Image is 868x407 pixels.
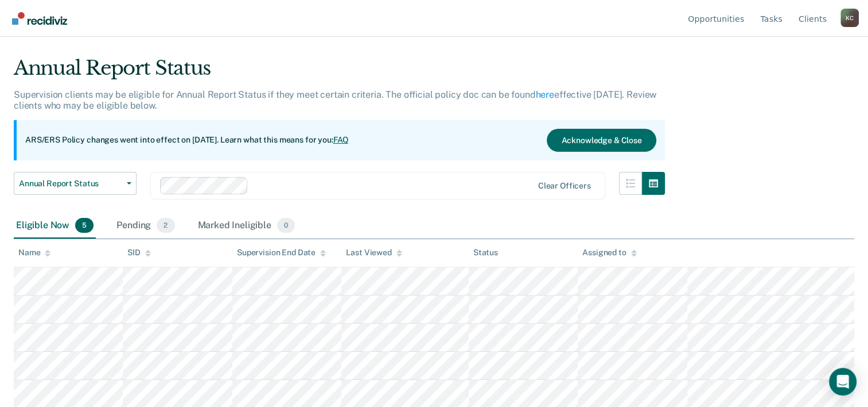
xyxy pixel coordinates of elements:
div: Open Intercom Messenger [829,368,857,396]
button: Acknowledge & Close [547,129,656,152]
div: Clear officers [538,181,591,191]
div: Assigned to [582,248,636,258]
button: Profile dropdown button [840,9,859,27]
a: here [536,89,554,100]
div: Eligible Now5 [14,213,96,239]
div: Name [18,248,50,258]
div: Supervision End Date [237,248,326,258]
img: Recidiviz [12,12,67,25]
div: Marked Ineligible0 [196,213,298,239]
div: Status [473,248,498,258]
span: Annual Report Status [19,179,122,189]
div: Pending2 [114,213,177,239]
button: Annual Report Status [14,172,137,195]
div: Last Viewed [346,248,402,258]
div: SID [127,248,151,258]
p: ARS/ERS Policy changes went into effect on [DATE]. Learn what this means for you: [25,135,349,146]
div: K C [840,9,859,27]
div: Annual Report Status [14,56,665,89]
span: 5 [75,218,94,233]
span: 0 [277,218,295,233]
span: 2 [157,218,174,233]
a: FAQ [333,135,349,144]
p: Supervision clients may be eligible for Annual Report Status if they meet certain criteria. The o... [14,89,656,111]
